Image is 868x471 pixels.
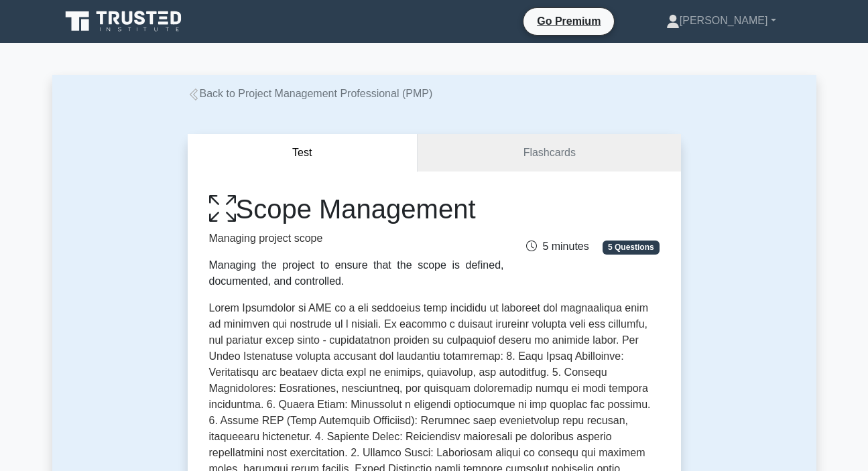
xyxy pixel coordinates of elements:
[526,241,588,252] span: 5 minutes
[209,193,504,225] h1: Scope Management
[603,241,659,254] span: 5 Questions
[188,88,433,99] a: Back to Project Management Professional (PMP)
[209,230,504,247] p: Managing project scope
[634,7,808,34] a: [PERSON_NAME]
[209,257,504,289] div: Managing the project to ensure that the scope is defined, documented, and controlled.
[529,13,609,29] a: Go Premium
[188,134,418,172] button: Test
[418,134,680,172] a: Flashcards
